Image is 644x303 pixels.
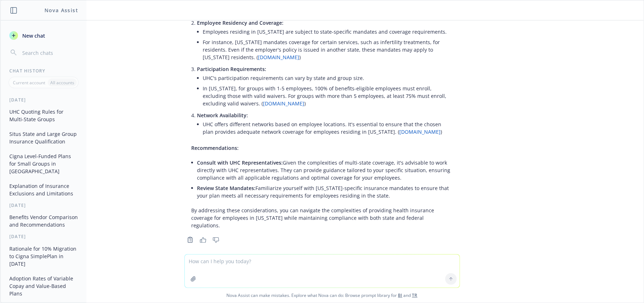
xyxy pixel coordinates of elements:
[203,83,453,109] li: In [US_STATE], for groups with 1-5 employees, 100% of benefits-eligible employees must enroll, ex...
[44,6,78,14] h1: Nova Assist
[21,32,45,39] span: New chat
[203,119,453,137] li: UHC offers different networks based on employee locations. It's essential to ensure that the chos...
[412,292,418,298] a: TR
[1,233,86,240] div: [DATE]
[197,159,283,166] span: Consult with UHC Representatives:
[197,185,256,191] span: Review State Mandates:
[6,150,81,177] button: Cigna Level-Funded Plans for Small Groups in [GEOGRAPHIC_DATA]
[210,235,222,245] button: Thumbs down
[1,202,86,208] div: [DATE]
[197,112,248,119] span: Network Availability:
[6,106,81,125] button: UHC Quoting Rules for Multi-State Groups
[203,37,453,62] li: For instance, [US_STATE] mandates coverage for certain services, such as infertility treatments, ...
[203,73,453,83] li: UHC's participation requirements can vary by state and group size.
[1,68,86,74] div: Chat History
[21,48,78,58] input: Search chats
[263,100,305,107] a: [DOMAIN_NAME]
[187,237,193,243] svg: Copy to clipboard
[6,273,81,299] button: Adoption Rates of Variable Copay and Value-Based Plans
[400,128,441,135] a: [DOMAIN_NAME]
[203,27,453,37] li: Employees residing in [US_STATE] are subject to state-specific mandates and coverage requirements.
[6,211,81,231] button: Benefits Vendor Comparison and Recommendations
[192,207,453,229] p: By addressing these considerations, you can navigate the complexities of providing health insuran...
[197,184,453,199] p: Familiarize yourself with [US_STATE]-specific insurance mandates to ensure that your plan meets a...
[6,243,81,270] button: Rationale for 10% Migration to Cigna SimplePlan in [DATE]
[258,54,300,61] a: [DOMAIN_NAME]
[50,80,74,86] p: All accounts
[197,66,267,72] span: Participation Requirements:
[13,80,45,86] p: Current account
[6,180,81,199] button: Explanation of Insurance Exclusions and Limitations
[6,128,81,147] button: Situs State and Large Group Insurance Qualification
[398,292,403,298] a: BI
[197,159,453,181] p: Given the complexities of multi-state coverage, it's advisable to work directly with UHC represen...
[192,145,239,151] span: Recommendations:
[1,97,86,103] div: [DATE]
[3,288,641,303] span: Nova Assist can make mistakes. Explore what Nova can do: Browse prompt library for and
[6,29,81,42] button: New chat
[197,19,284,26] span: Employee Residency and Coverage:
